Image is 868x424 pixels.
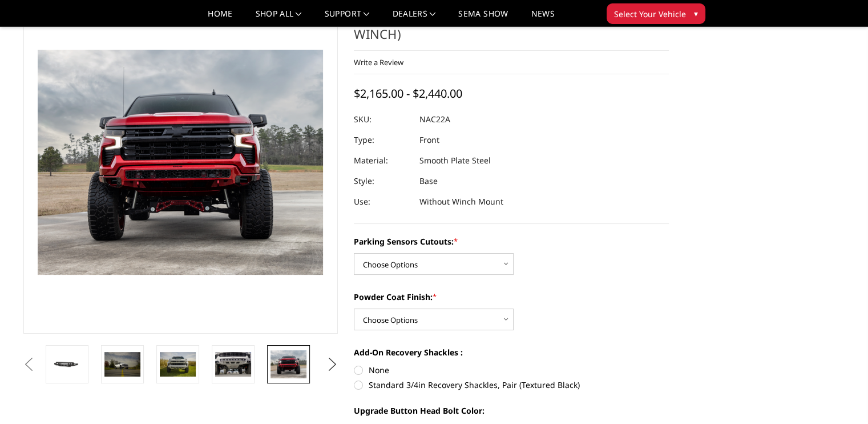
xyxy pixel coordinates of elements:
dd: Front [419,130,439,150]
a: Write a Review [354,57,403,67]
label: Upgrade Button Head Bolt Color: [354,405,669,417]
a: Support [325,10,370,26]
label: None [354,364,669,376]
img: 2022-2025 Chevrolet Silverado 1500 - Freedom Series - Base Front Bumper (non-winch) [271,350,306,379]
a: shop all [256,10,302,26]
label: Add-On Recovery Shackles : [354,346,669,358]
a: Dealers [393,10,436,26]
dt: Style: [354,171,411,191]
dt: Use: [354,191,411,212]
dd: NAC22A [419,109,450,130]
span: $2,165.00 - $2,440.00 [354,86,462,101]
img: 2022-2025 Chevrolet Silverado 1500 - Freedom Series - Base Front Bumper (non-winch) [160,352,196,376]
button: Next [324,356,341,373]
dd: Without Winch Mount [419,191,503,212]
img: 2022-2025 Chevrolet Silverado 1500 - Freedom Series - Base Front Bumper (non-winch) [104,352,140,376]
img: 2022-2025 Chevrolet Silverado 1500 - Freedom Series - Base Front Bumper (non-winch) [215,352,251,376]
label: Standard 3/4in Recovery Shackles, Pair (Textured Black) [354,379,669,391]
button: Select Your Vehicle [607,3,705,24]
dd: Base [419,171,438,191]
label: Parking Sensors Cutouts: [354,235,669,247]
a: SEMA Show [458,10,508,26]
a: Home [208,10,232,26]
button: Previous [21,356,38,373]
dt: Material: [354,150,411,171]
a: News [531,10,554,26]
span: ▾ [694,7,698,19]
dt: SKU: [354,109,411,130]
label: Powder Coat Finish: [354,291,669,303]
span: Select Your Vehicle [614,8,686,20]
dt: Type: [354,130,411,150]
dd: Smooth Plate Steel [419,150,491,171]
